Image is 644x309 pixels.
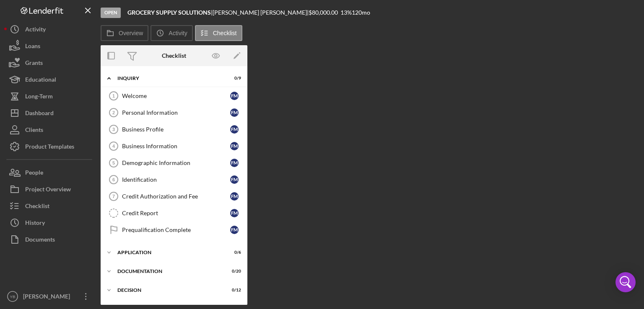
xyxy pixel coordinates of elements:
div: [PERSON_NAME] [21,288,75,307]
div: Dashboard [25,105,54,124]
div: Checklist [162,52,186,59]
div: F M [230,92,239,100]
button: Grants [4,54,96,71]
button: YB[PERSON_NAME] [4,288,96,305]
div: 0 / 6 [226,250,241,255]
tspan: 5 [112,160,115,165]
button: Activity [151,25,192,41]
div: Demographic Information [122,160,230,166]
a: 4Business InformationFM [105,138,243,154]
div: Business Information [122,143,230,149]
div: Clients [25,121,43,140]
div: Credit Report [122,210,230,216]
div: Loans [25,38,40,57]
div: Grants [25,54,43,73]
tspan: 2 [112,110,115,115]
div: F M [230,108,239,117]
div: Long-Term [25,88,53,107]
div: Project Overview [25,181,71,200]
button: Checklist [195,25,242,41]
a: 6IdentificationFM [105,171,243,188]
button: Product Templates [4,138,96,155]
tspan: 4 [112,144,115,149]
button: Checklist [4,198,96,214]
tspan: 7 [112,194,115,199]
div: Educational [25,71,56,90]
label: Checklist [213,30,237,36]
a: Prequalification CompleteFM [105,221,243,238]
button: People [4,164,96,181]
div: Business Profile [122,126,230,133]
a: 5Demographic InformationFM [105,154,243,171]
div: Checklist [25,198,49,216]
div: Personal Information [122,109,230,116]
b: GROCERY SUPPLY SOLUTIONS [127,9,211,16]
button: Activity [4,21,96,38]
div: Inquiry [117,76,220,81]
div: F M [230,192,239,201]
div: | [127,9,213,16]
div: Open Intercom Messenger [615,272,636,292]
button: Long-Term [4,88,96,105]
button: Project Overview [4,181,96,198]
div: 0 / 9 [226,76,241,81]
a: 3Business ProfileFM [105,121,243,138]
div: Credit Authorization and Fee [122,193,230,200]
div: Documentation [117,269,220,274]
tspan: 3 [112,127,115,132]
div: [PERSON_NAME] [PERSON_NAME] | [213,9,309,16]
div: F M [230,159,239,167]
div: People [25,164,43,183]
button: Documents [4,231,96,248]
label: Activity [169,30,187,36]
div: Documents [25,231,55,250]
div: History [25,214,45,233]
div: Identification [122,176,230,183]
div: Open [101,8,121,18]
a: 2Personal InformationFM [105,104,243,121]
tspan: 6 [112,177,115,182]
button: Educational [4,71,96,88]
div: 13 % [340,9,352,16]
div: 120 mo [352,9,370,16]
div: Product Templates [25,138,74,157]
div: Welcome [122,93,230,99]
a: 7Credit Authorization and FeeFM [105,188,243,205]
div: 0 / 20 [226,269,241,274]
div: Application [117,250,220,255]
div: F M [230,125,239,134]
button: Loans [4,38,96,54]
div: 0 / 12 [226,288,241,293]
button: Dashboard [4,105,96,121]
button: History [4,214,96,231]
div: $80,000.00 [309,9,340,16]
label: Overview [119,30,143,36]
div: F M [230,142,239,150]
button: Clients [4,121,96,138]
div: Activity [25,21,46,40]
tspan: 1 [112,93,115,98]
div: Decision [117,288,220,293]
div: Prequalification Complete [122,227,230,233]
div: F M [230,226,239,234]
div: F M [230,175,239,184]
div: F M [230,209,239,217]
a: Credit ReportFM [105,205,243,221]
a: 1WelcomeFM [105,88,243,104]
button: Overview [101,25,148,41]
text: YB [10,294,16,299]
